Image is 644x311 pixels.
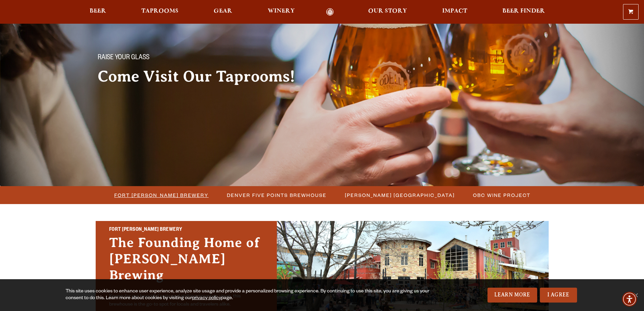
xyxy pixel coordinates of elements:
div: Accessibility Menu [622,292,637,307]
span: [PERSON_NAME] [GEOGRAPHIC_DATA] [345,190,455,200]
a: OBC Wine Project [469,190,534,200]
span: Raise your glass [98,54,149,63]
a: I Agree [540,288,577,303]
a: Taprooms [137,8,183,16]
h2: Come Visit Our Taprooms! [98,68,309,85]
a: Odell Home [317,8,343,16]
span: OBC Wine Project [473,190,530,200]
span: Beer [90,8,106,14]
a: Fort [PERSON_NAME] Brewery [110,190,212,200]
a: Impact [438,8,472,16]
a: privacy policy [192,296,221,301]
span: Taprooms [141,8,178,14]
span: Impact [442,8,467,14]
span: Denver Five Points Brewhouse [227,190,327,200]
a: Gear [209,8,237,16]
a: Our Story [364,8,411,16]
a: Winery [263,8,299,16]
span: Winery [268,8,295,14]
span: Our Story [368,8,407,14]
span: Beer Finder [502,8,545,14]
a: Beer Finder [498,8,549,16]
a: [PERSON_NAME] [GEOGRAPHIC_DATA] [341,190,458,200]
a: Denver Five Points Brewhouse [223,190,330,200]
h3: The Founding Home of [PERSON_NAME] Brewing [109,235,263,290]
a: Beer [85,8,111,16]
span: Gear [214,8,232,14]
div: This site uses cookies to enhance user experience, analyze site usage and provide a personalized ... [66,288,432,302]
span: Fort [PERSON_NAME] Brewery [114,190,209,200]
h2: Fort [PERSON_NAME] Brewery [109,226,263,235]
a: Learn More [487,288,537,303]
